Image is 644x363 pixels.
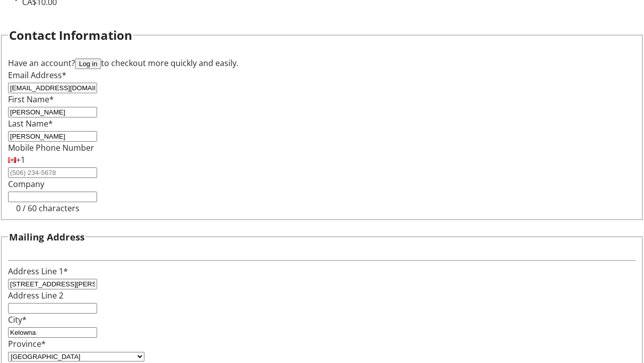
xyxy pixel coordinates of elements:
[8,94,54,105] label: First Name*
[8,314,27,325] label: City*
[8,167,97,178] input: (506) 234-5678
[8,57,636,69] div: Have an account? to checkout more quickly and easily.
[16,203,79,214] tr-character-limit: 0 / 60 characters
[8,327,97,338] input: City
[8,178,44,190] label: Company
[8,279,97,289] input: Address
[9,26,132,44] h2: Contact Information
[8,266,68,277] label: Address Line 1*
[75,58,101,69] button: Log in
[8,70,66,81] label: Email Address*
[8,290,63,301] label: Address Line 2
[8,118,53,129] label: Last Name*
[8,142,94,153] label: Mobile Phone Number
[9,230,85,244] h3: Mailing Address
[8,338,46,349] label: Province*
